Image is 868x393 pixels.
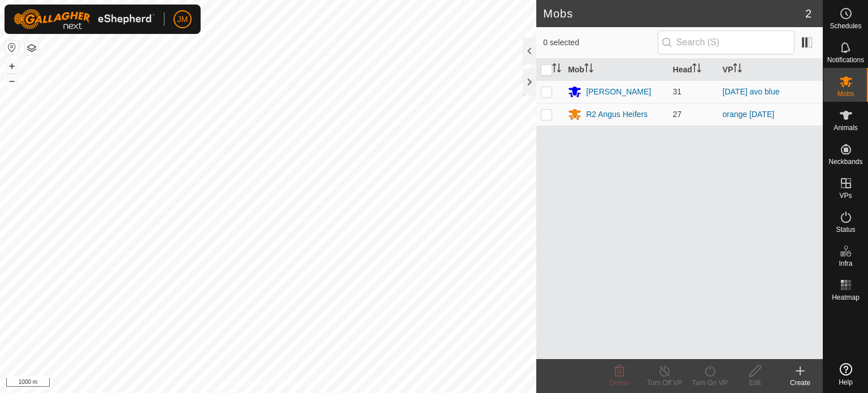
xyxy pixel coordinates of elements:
img: Gallagher Logo [14,9,155,29]
span: Notifications [827,57,864,63]
p-sorticon: Activate to sort [584,65,593,74]
th: Head [669,59,718,81]
a: orange [DATE] [723,110,775,119]
span: JM [177,14,188,25]
input: Search (S) [658,31,795,54]
a: [DATE] avo blue [723,87,780,96]
div: R2 Angus Heifers [586,109,648,120]
span: Schedules [830,23,861,29]
span: 0 selected [543,37,657,49]
span: 2 [805,5,811,22]
p-sorticon: Activate to sort [692,65,701,74]
a: Help [823,359,868,390]
button: + [5,59,19,73]
th: Mob [563,59,668,81]
span: Delete [610,379,630,387]
p-sorticon: Activate to sort [552,65,561,74]
button: – [5,74,19,88]
span: Heatmap [832,294,860,301]
span: Help [839,379,853,386]
a: Contact Us [279,378,313,388]
span: Infra [839,260,852,267]
th: VP [718,59,823,81]
span: VPs [839,192,852,199]
span: Mobs [837,90,854,97]
span: 27 [673,110,682,119]
div: Turn On VP [687,378,732,388]
div: [PERSON_NAME] [586,86,651,98]
div: Edit [732,378,778,388]
button: Map Layers [25,41,38,55]
div: Create [778,378,823,388]
span: Status [836,226,855,233]
p-sorticon: Activate to sort [733,65,742,74]
span: Animals [834,124,858,131]
button: Reset Map [5,41,19,54]
a: Privacy Policy [224,378,266,388]
div: Turn Off VP [642,378,687,388]
span: 31 [673,87,682,96]
h2: Mobs [543,7,805,20]
span: Neckbands [828,158,862,165]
